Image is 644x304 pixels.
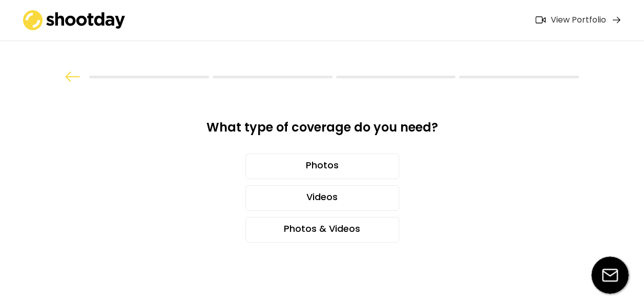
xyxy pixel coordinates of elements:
[23,10,126,30] img: shootday_logo.png
[245,185,399,211] div: Videos
[183,119,462,143] div: What type of coverage do you need?
[245,154,399,179] div: Photos
[65,72,80,82] img: arrow%20back.svg
[591,256,629,294] img: email-icon%20%281%29.svg
[535,16,546,24] img: Icon%20feather-video%402x.png
[551,15,606,26] div: View Portfolio
[245,217,399,243] div: Photos & Videos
